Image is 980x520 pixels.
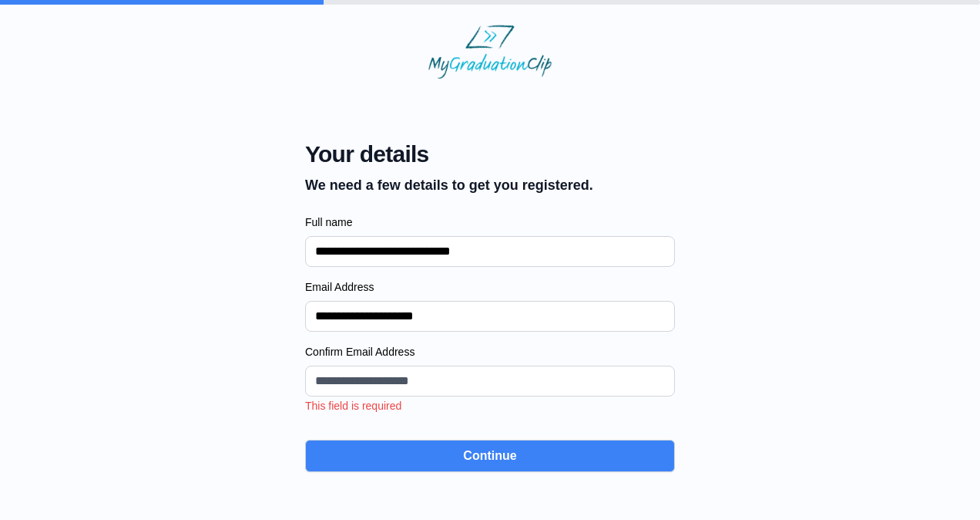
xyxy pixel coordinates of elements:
[305,214,675,230] label: Full name
[305,344,675,360] label: Confirm Email Address
[305,440,675,472] button: Continue
[305,400,401,412] span: This field is required
[305,174,593,196] p: We need a few details to get you registered.
[305,140,593,168] span: Your details
[428,25,552,79] img: MyGraduationClip
[305,279,675,295] label: Email Address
